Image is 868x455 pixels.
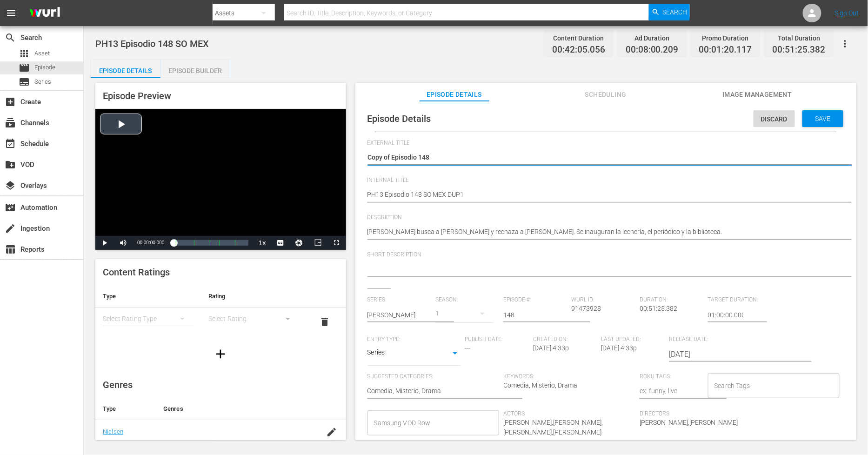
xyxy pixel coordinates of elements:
[95,398,156,420] th: Type
[572,296,635,304] span: Wurl ID:
[626,45,679,55] span: 00:08:00.209
[465,344,471,352] span: ---
[504,373,635,381] span: Keywords:
[808,115,838,122] span: Save
[95,285,346,336] table: simple table
[699,32,752,45] div: Promo Duration
[5,180,16,191] span: Overlays
[367,347,461,361] div: Series
[160,60,230,82] div: Episode Builder
[504,410,635,418] span: Actors
[5,96,16,107] span: Create
[773,32,826,45] div: Total Duration
[571,89,641,100] span: Scheduling
[754,115,795,123] span: Discard
[367,153,840,164] textarea: Copy of Episodio 148
[504,419,603,436] span: [PERSON_NAME],[PERSON_NAME],[PERSON_NAME],[PERSON_NAME]
[640,410,771,418] span: Directors
[114,236,133,250] button: Mute
[19,62,30,74] span: Episode
[802,110,843,127] button: Save
[95,38,209,49] span: PH13 Episodio 148 SO MEX
[367,386,499,397] textarea: Comedia, Misterio, Drama
[174,240,248,246] div: Progress Bar
[640,305,677,312] span: 00:51:25.382
[552,32,605,45] div: Content Duration
[314,311,336,333] button: delete
[22,2,67,24] img: ans4CAIJ8jUAAAAAAAAAAAAAAAAAAAAAAAAgQb4GAAAAAAAAAAAAAAAAAAAAAAAAJMjXAAAAAAAAAAAAAAAAAAAAAAAAgAT5G...
[552,45,605,55] span: 00:42:05.056
[533,344,569,352] span: [DATE] 4:33p
[95,236,114,250] button: Play
[5,223,16,234] span: Ingestion
[503,296,567,304] span: Episode #:
[91,60,160,82] div: Episode Details
[103,267,170,278] span: Content Ratings
[327,236,346,250] button: Fullscreen
[5,202,16,213] span: Automation
[626,32,679,45] div: Ad Duration
[5,244,16,255] span: Reports
[103,379,133,390] span: Genres
[708,296,771,304] span: Target Duration:
[34,77,51,87] span: Series
[367,251,840,259] span: Short Description
[640,296,703,304] span: Duration:
[754,110,795,127] button: Discard
[95,285,201,308] th: Type
[160,60,230,78] button: Episode Builder
[253,236,272,250] button: Playback Rate
[367,190,840,201] textarea: PH13 Episodio 148 SO MEX
[640,419,738,426] span: [PERSON_NAME],[PERSON_NAME]
[5,117,16,128] span: Channels
[465,336,528,343] span: Publish Date:
[367,214,840,221] span: Description
[91,60,160,78] button: Episode Details
[649,4,690,20] button: Search
[5,138,16,149] span: Schedule
[34,63,55,72] span: Episode
[504,381,578,389] span: Comedia, Misterio, Drama
[722,89,792,100] span: Image Management
[640,373,703,381] span: Roku Tags:
[19,48,30,59] span: Asset
[367,177,840,184] span: Internal Title
[669,336,788,343] span: Release Date:
[103,90,171,101] span: Episode Preview
[367,227,840,238] textarea: [PERSON_NAME] busca a [PERSON_NAME] y rechaza a [PERSON_NAME]. Se inauguran la lechería, el perió...
[201,285,307,308] th: Rating
[435,296,499,304] span: Season:
[367,296,431,304] span: Series:
[367,113,431,124] span: Episode Details
[19,76,30,87] span: Series
[835,9,859,17] a: Sign Out
[290,236,309,250] button: Jump To Time
[95,109,346,250] div: Video Player
[420,89,489,100] span: Episode Details
[103,428,123,435] a: Nielsen
[367,373,499,381] span: Suggested Categories:
[5,159,16,170] span: VOD
[572,305,601,312] span: 91473928
[367,336,461,343] span: Entry Type:
[272,236,290,250] button: Captions
[601,344,637,352] span: [DATE] 4:33p
[156,398,317,420] th: Genres
[663,4,688,20] span: Search
[699,45,752,55] span: 00:01:20.117
[137,240,164,245] span: 00:00:00.000
[533,336,596,343] span: Created On:
[34,49,50,58] span: Asset
[320,316,331,328] span: delete
[309,236,327,250] button: Picture-in-Picture
[367,140,840,147] span: External Title
[5,32,16,43] span: Search
[435,301,494,327] div: 1
[601,336,664,343] span: Last Updated:
[773,45,826,55] span: 00:51:25.382
[6,7,17,19] span: menu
